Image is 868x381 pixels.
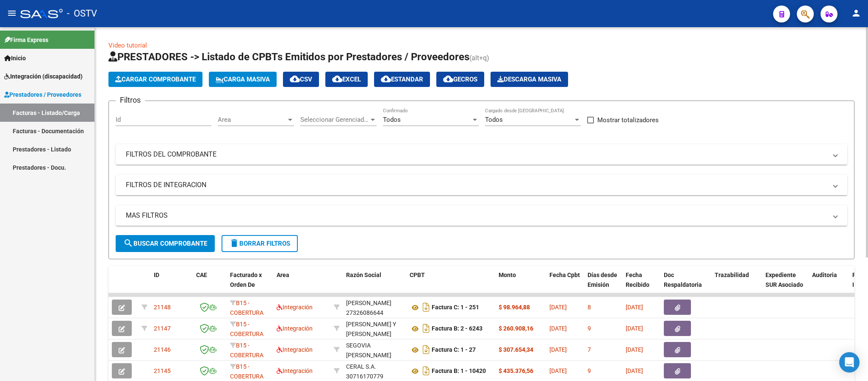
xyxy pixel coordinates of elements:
datatable-header-cell: Monto [495,266,546,303]
span: - OSTV [67,4,97,23]
div: [PERSON_NAME] [346,298,391,308]
button: Gecros [436,72,484,87]
button: CSV [283,72,319,87]
span: Firma Express [4,35,48,45]
button: Descarga Masiva [491,72,568,87]
span: Integración [277,325,313,332]
button: EXCEL [325,72,368,87]
span: Area [218,116,286,123]
datatable-header-cell: CPBT [406,266,495,303]
strong: $ 435.376,56 [499,367,533,374]
span: 8 [588,304,591,311]
span: 21145 [154,367,171,374]
span: [DATE] [626,367,643,374]
mat-panel-title: FILTROS DE INTEGRACION [126,180,827,190]
mat-icon: menu [7,8,17,18]
strong: Factura C: 1 - 251 [432,304,479,311]
strong: Factura B: 2 - 6243 [432,325,483,332]
mat-icon: cloud_download [381,74,391,84]
div: 27254434790 [346,341,403,359]
datatable-header-cell: Razón Social [343,266,406,303]
span: Todos [383,116,401,123]
i: Descargar documento [421,343,432,356]
datatable-header-cell: Auditoria [809,266,849,303]
span: PRESTADORES -> Listado de CPBTs Emitidos por Prestadores / Proveedores [108,51,469,63]
span: 21147 [154,325,171,332]
span: ID [154,272,159,278]
span: EXCEL [332,76,361,83]
span: Monto [499,272,516,278]
datatable-header-cell: Trazabilidad [711,266,762,303]
div: 30716170779 [346,362,403,380]
mat-expansion-panel-header: MAS FILTROS [116,205,847,226]
span: Estandar [381,76,423,83]
datatable-header-cell: Expediente SUR Asociado [762,266,809,303]
datatable-header-cell: Días desde Emisión [584,266,622,303]
span: CAE [196,272,207,278]
span: B15 - COBERTURA DE SALUD S.A. (Boreal) [230,300,269,335]
span: Mostrar totalizadores [597,115,659,125]
span: Integración [277,304,313,311]
span: Seleccionar Gerenciador [300,116,369,123]
mat-expansion-panel-header: FILTROS DE INTEGRACION [116,175,847,195]
a: Video tutorial [108,42,147,49]
span: Razón Social [346,272,381,278]
button: Borrar Filtros [222,235,298,252]
div: [PERSON_NAME] Y [PERSON_NAME] SOCIEDAD DE HECHO [346,319,403,358]
span: Integración [277,367,313,374]
div: 30714409324 [346,319,403,337]
span: Fecha Recibido [626,272,649,288]
datatable-header-cell: CAE [193,266,227,303]
span: Doc Respaldatoria [664,272,702,288]
span: Facturado x Orden De [230,272,262,288]
span: Trazabilidad [715,272,749,278]
span: CPBT [410,272,425,278]
span: Auditoria [812,272,837,278]
span: Borrar Filtros [229,240,290,247]
span: [DATE] [549,304,567,311]
span: [DATE] [626,304,643,311]
span: 7 [588,346,591,353]
strong: $ 260.908,16 [499,325,533,332]
mat-icon: person [851,8,861,18]
span: Descarga Masiva [497,76,561,83]
mat-panel-title: FILTROS DEL COMPROBANTE [126,150,827,159]
mat-icon: cloud_download [332,74,342,84]
mat-icon: search [123,238,133,248]
span: B15 - COBERTURA DE SALUD S.A. (Boreal) [230,321,269,356]
span: Integración [277,346,313,353]
mat-expansion-panel-header: FILTROS DEL COMPROBANTE [116,144,847,165]
span: 21148 [154,304,171,311]
span: Todos [485,116,503,123]
i: Descargar documento [421,364,432,378]
button: Carga Masiva [209,72,277,87]
strong: Factura B: 1 - 10420 [432,368,486,375]
span: B15 - COBERTURA DE SALUD S.A. (Boreal) [230,342,269,378]
span: Carga Masiva [216,76,270,83]
app-download-masive: Descarga masiva de comprobantes (adjuntos) [491,72,568,87]
span: Inicio [4,53,26,63]
span: [DATE] [626,325,643,332]
mat-icon: cloud_download [290,74,300,84]
span: 9 [588,325,591,332]
span: 9 [588,367,591,374]
div: CERAL S.A. [346,362,376,372]
span: Días desde Emisión [588,272,617,288]
mat-icon: delete [229,238,239,248]
span: Fecha Cpbt [549,272,580,278]
mat-icon: cloud_download [443,74,453,84]
strong: Factura C: 1 - 27 [432,347,476,353]
span: Area [277,272,289,278]
div: 27326086644 [346,298,403,316]
i: Descargar documento [421,300,432,314]
mat-panel-title: MAS FILTROS [126,211,827,220]
span: [DATE] [626,346,643,353]
span: Expediente SUR Asociado [765,272,803,288]
datatable-header-cell: Area [273,266,330,303]
strong: $ 307.654,34 [499,346,533,353]
datatable-header-cell: Fecha Recibido [622,266,660,303]
datatable-header-cell: Doc Respaldatoria [660,266,711,303]
span: [DATE] [549,325,567,332]
div: Open Intercom Messenger [839,352,860,373]
datatable-header-cell: Fecha Cpbt [546,266,584,303]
